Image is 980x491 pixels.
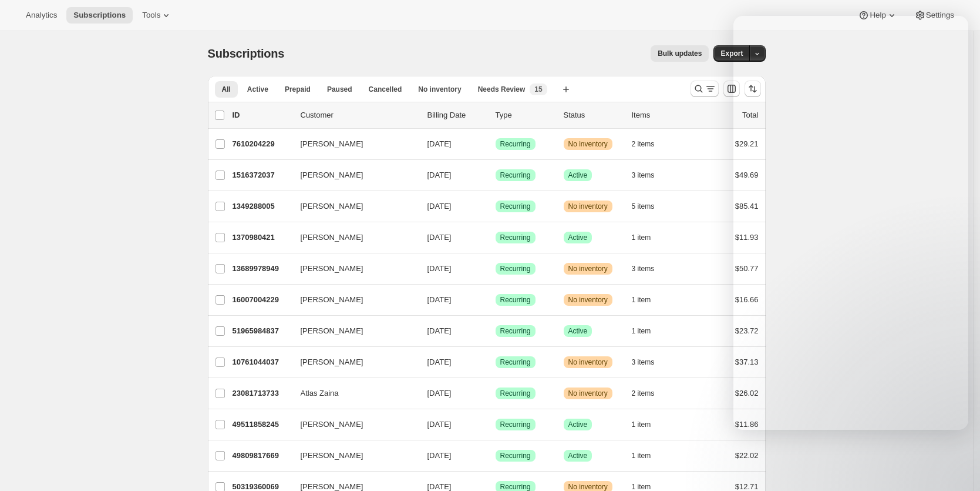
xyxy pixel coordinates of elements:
[294,259,411,278] button: [PERSON_NAME]
[632,451,651,460] span: 1 item
[427,264,452,273] span: [DATE]
[26,11,57,20] span: Analytics
[632,233,651,242] span: 1 item
[294,384,411,403] button: Atlas Zaina
[500,420,531,429] span: Recurring
[233,229,759,246] div: 1370980421[PERSON_NAME][DATE]SuccessRecurringSuccessActive1 item$11.93
[427,482,452,491] span: [DATE]
[233,109,291,121] p: ID
[658,49,702,58] span: Bulk updates
[632,260,668,277] button: 3 items
[568,264,608,273] span: No inventory
[733,16,968,430] iframe: Intercom live chat
[632,229,664,246] button: 1 item
[632,171,655,180] span: 3 items
[926,11,954,20] span: Settings
[568,295,608,305] span: No inventory
[632,198,668,215] button: 5 items
[301,388,339,399] span: Atlas Zaina
[500,295,531,305] span: Recurring
[564,109,622,121] p: Status
[301,109,418,121] p: Customer
[233,263,291,275] p: 13689978949
[568,202,608,211] span: No inventory
[568,358,608,367] span: No inventory
[294,415,411,434] button: [PERSON_NAME]
[301,201,363,212] span: [PERSON_NAME]
[73,11,126,20] span: Subscriptions
[851,7,904,24] button: Help
[294,322,411,340] button: [PERSON_NAME]
[427,295,452,304] span: [DATE]
[500,389,531,398] span: Recurring
[294,135,411,153] button: [PERSON_NAME]
[632,139,655,149] span: 2 items
[233,354,759,370] div: 10761044037[PERSON_NAME][DATE]SuccessRecurringWarningNo inventory3 items$37.13
[233,450,291,462] p: 49809817669
[233,198,759,215] div: 1349288005[PERSON_NAME][DATE]SuccessRecurringWarningNo inventory5 items$85.41
[632,326,651,336] span: 1 item
[233,260,759,277] div: 13689978949[PERSON_NAME][DATE]SuccessRecurringWarningNo inventory3 items$50.77
[568,233,588,242] span: Active
[427,202,452,211] span: [DATE]
[651,45,709,62] button: Bulk updates
[723,81,740,97] button: Customize table column order and visibility
[632,136,668,152] button: 2 items
[142,11,160,20] span: Tools
[294,353,411,372] button: [PERSON_NAME]
[632,416,664,433] button: 1 item
[568,389,608,398] span: No inventory
[233,416,759,433] div: 49511858245[PERSON_NAME][DATE]SuccessRecurringSuccessActive1 item$11.86
[301,356,363,368] span: [PERSON_NAME]
[233,232,291,243] p: 1370980421
[301,263,363,275] span: [PERSON_NAME]
[500,233,531,242] span: Recurring
[632,323,664,339] button: 1 item
[427,451,452,460] span: [DATE]
[557,81,575,98] button: Create new view
[427,139,452,148] span: [DATE]
[208,47,285,60] span: Subscriptions
[500,202,531,211] span: Recurring
[691,81,719,97] button: Search and filter results
[632,292,664,308] button: 1 item
[301,419,363,430] span: [PERSON_NAME]
[427,233,452,242] span: [DATE]
[632,389,655,398] span: 2 items
[233,201,291,212] p: 1349288005
[301,169,363,181] span: [PERSON_NAME]
[500,451,531,460] span: Recurring
[632,167,668,183] button: 3 items
[500,139,531,149] span: Recurring
[427,171,452,179] span: [DATE]
[233,167,759,183] div: 1516372037[PERSON_NAME][DATE]SuccessRecurringSuccessActive3 items$49.69
[222,85,231,94] span: All
[632,202,655,211] span: 5 items
[427,420,452,429] span: [DATE]
[632,295,651,305] span: 1 item
[233,294,291,306] p: 16007004229
[294,290,411,309] button: [PERSON_NAME]
[632,354,668,370] button: 3 items
[294,228,411,247] button: [PERSON_NAME]
[427,389,452,398] span: [DATE]
[568,139,608,149] span: No inventory
[427,109,486,121] p: Billing Date
[247,85,268,94] span: Active
[870,11,885,20] span: Help
[632,385,668,402] button: 2 items
[500,358,531,367] span: Recurring
[301,138,363,150] span: [PERSON_NAME]
[500,171,531,180] span: Recurring
[568,171,588,180] span: Active
[233,419,291,430] p: 49511858245
[500,326,531,336] span: Recurring
[233,109,759,121] div: IDCustomerBilling DateTypeStatusItemsTotal
[135,7,179,24] button: Tools
[478,85,526,94] span: Needs Review
[19,7,64,24] button: Analytics
[940,439,968,467] iframe: Intercom live chat
[233,447,759,464] div: 49809817669[PERSON_NAME][DATE]SuccessRecurringSuccessActive1 item$22.02
[534,85,542,94] span: 15
[632,447,664,464] button: 1 item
